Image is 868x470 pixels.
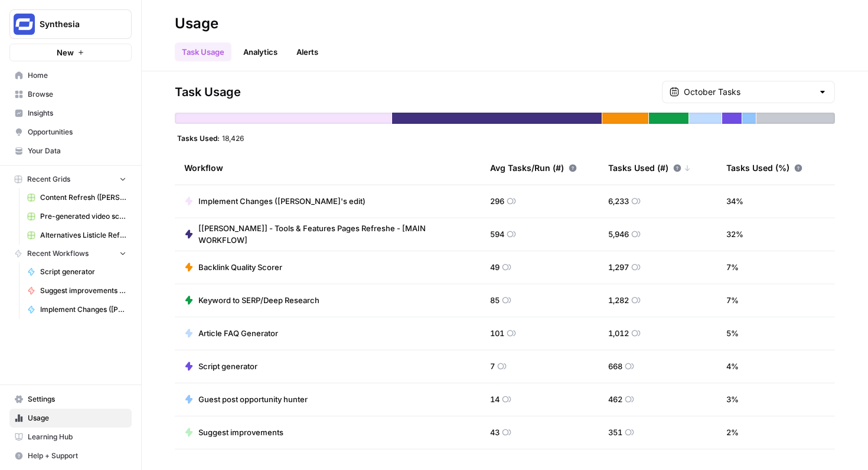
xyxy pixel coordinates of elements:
[184,360,257,372] a: Script generator
[14,14,35,35] img: Synthesia Logo
[22,300,132,319] a: Implement Changes ([PERSON_NAME]'s edit)
[236,42,285,61] a: Analytics
[9,44,132,61] button: New
[198,294,319,306] span: Keyword to SERP/Deep Research
[608,294,629,306] span: 1,282
[490,152,577,185] div: Avg Tasks/Run (#)
[184,294,319,306] a: Keyword to SERP/Deep Research
[184,393,308,405] a: Guest post opportunity hunter
[198,393,308,405] span: Guest post opportunity hunter
[726,393,739,405] span: 3 %
[9,66,132,85] a: Home
[726,426,739,438] span: 2 %
[726,228,743,240] span: 32 %
[490,195,504,207] span: 296
[9,409,132,428] a: Usage
[726,327,739,339] span: 5 %
[726,360,739,372] span: 4 %
[9,142,132,160] a: Your Data
[726,195,743,207] span: 34 %
[726,152,802,185] div: Tasks Used (%)
[22,262,132,281] a: Script generator
[198,327,278,339] span: Article FAQ Generator
[22,226,132,245] a: Alternatives Listicle Refresh
[40,267,126,277] span: Script generator
[198,360,257,372] span: Script generator
[28,89,126,100] span: Browse
[490,294,500,306] span: 85
[40,192,126,203] span: Content Refresh ([PERSON_NAME]'s edit)
[28,108,126,119] span: Insights
[289,42,325,61] a: Alerts
[490,228,504,240] span: 594
[40,211,126,222] span: Pre-generated video scripts
[198,426,283,438] span: Suggest improvements
[175,14,218,33] div: Usage
[28,394,126,405] span: Settings
[9,390,132,409] a: Settings
[27,248,89,259] span: Recent Workflows
[40,18,111,30] span: Synthesia
[9,85,132,104] a: Browse
[27,174,70,185] span: Recent Grids
[9,428,132,446] a: Learning Hub
[222,133,244,143] span: 18,426
[198,195,366,207] span: Implement Changes ([PERSON_NAME]'s edit)
[726,294,739,306] span: 7 %
[28,413,126,423] span: Usage
[184,426,283,438] a: Suggest improvements
[184,152,471,185] div: Workflow
[40,230,126,241] span: Alternatives Listicle Refresh
[184,195,366,207] a: Implement Changes ([PERSON_NAME]'s edit)
[175,42,231,61] a: Task Usage
[608,360,622,372] span: 668
[22,281,132,300] a: Suggest improvements ([PERSON_NAME]'s edit)
[9,104,132,123] a: Insights
[28,70,126,81] span: Home
[608,195,629,207] span: 6,233
[175,84,241,100] span: Task Usage
[608,228,629,240] span: 5,946
[40,285,126,296] span: Suggest improvements ([PERSON_NAME]'s edit)
[490,327,504,339] span: 101
[198,261,282,273] span: Backlink Quality Scorer
[608,152,691,185] div: Tasks Used (#)
[184,261,282,273] a: Backlink Quality Scorer
[608,393,622,405] span: 462
[184,327,278,339] a: Article FAQ Generator
[726,261,739,273] span: 7 %
[177,133,220,143] span: Tasks Used:
[9,9,132,39] button: Workspace: Synthesia
[22,207,132,226] a: Pre-generated video scripts
[684,86,813,98] input: October Tasks
[490,261,500,273] span: 49
[40,304,126,315] span: Implement Changes ([PERSON_NAME]'s edit)
[490,360,495,372] span: 7
[608,426,622,438] span: 351
[28,432,126,442] span: Learning Hub
[608,327,629,339] span: 1,012
[28,146,126,156] span: Your Data
[57,47,74,58] span: New
[198,222,471,246] span: [[PERSON_NAME]] - Tools & Features Pages Refreshe - [MAIN WORKFLOW]
[22,188,132,207] a: Content Refresh ([PERSON_NAME]'s edit)
[608,261,629,273] span: 1,297
[28,451,126,461] span: Help + Support
[9,123,132,142] a: Opportunities
[9,446,132,465] button: Help + Support
[9,245,132,262] button: Recent Workflows
[490,393,500,405] span: 14
[9,170,132,188] button: Recent Grids
[490,426,500,438] span: 43
[28,127,126,137] span: Opportunities
[184,222,471,246] a: [[PERSON_NAME]] - Tools & Features Pages Refreshe - [MAIN WORKFLOW]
